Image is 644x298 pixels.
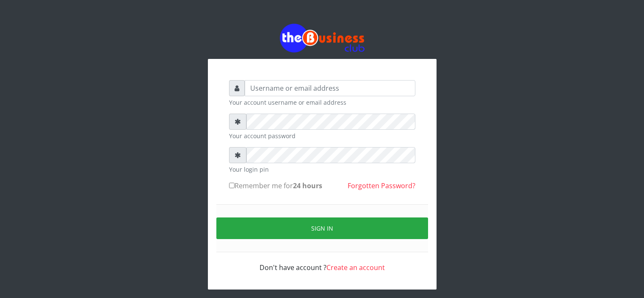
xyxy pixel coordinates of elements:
div: Don't have account ? [229,252,415,273]
small: Your account password [229,131,415,140]
label: Remember me for [229,181,322,191]
b: 24 hours [293,181,322,190]
input: Username or email address [245,80,415,96]
input: Remember me for24 hours [229,183,235,188]
small: Your login pin [229,165,415,174]
a: Create an account [326,263,385,272]
small: Your account username or email address [229,98,415,107]
a: Forgotten Password? [348,181,415,190]
button: Sign in [216,217,428,239]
